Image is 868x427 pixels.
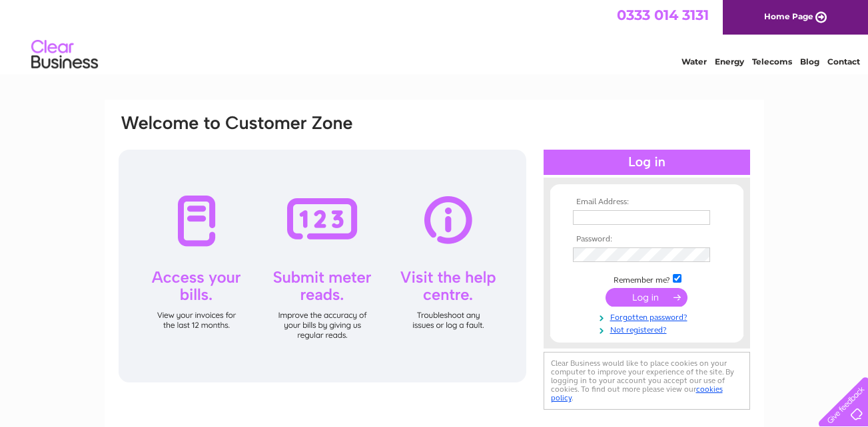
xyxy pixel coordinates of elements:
[681,57,707,67] a: Water
[606,288,687,307] input: Submit
[570,272,724,285] td: Remember me?
[31,35,99,75] img: logo.png
[120,7,749,65] div: Clear Business is a trading name of Verastar Limited (registered in [GEOGRAPHIC_DATA] No. 3667643...
[752,57,792,67] a: Telecoms
[570,198,724,207] th: Email Address:
[551,384,723,402] a: cookies policy
[544,352,750,410] div: Clear Business would like to place cookies on your computer to improve your experience of the sit...
[800,57,819,67] a: Blog
[715,57,744,67] a: Energy
[570,235,724,244] th: Password:
[573,323,724,335] a: Not registered?
[827,57,860,67] a: Contact
[617,7,709,23] a: 0333 014 3131
[573,310,724,323] a: Forgotten password?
